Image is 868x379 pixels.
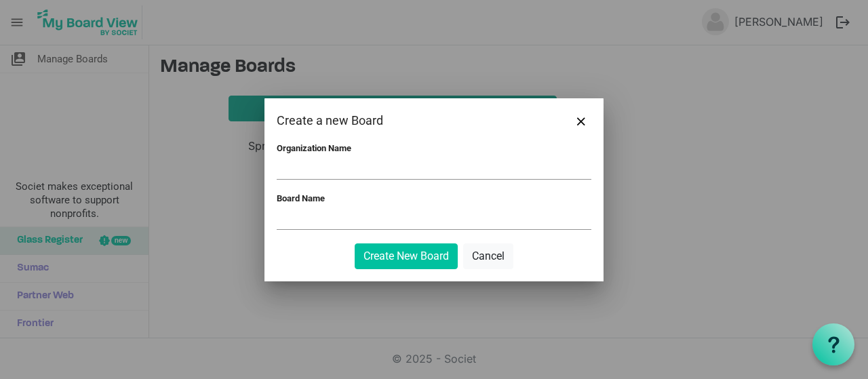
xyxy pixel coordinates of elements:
button: Cancel [463,243,513,269]
label: Board Name [277,193,325,203]
label: Organization Name [277,143,351,153]
button: Close [571,111,591,131]
button: Create New Board [355,243,458,269]
div: Create a new Board [277,111,528,131]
